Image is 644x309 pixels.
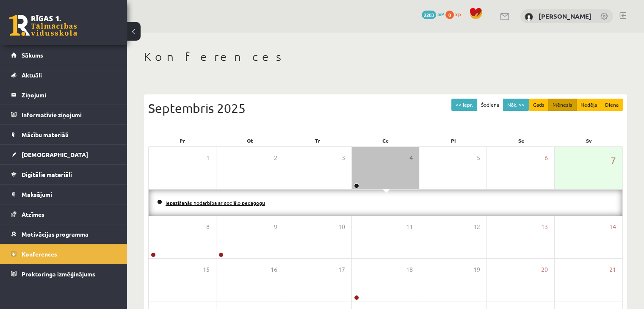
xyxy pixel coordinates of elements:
[342,153,345,163] span: 3
[22,270,95,278] span: Proktoringa izmēģinājums
[609,265,616,274] span: 21
[406,222,412,232] span: 11
[148,135,216,146] div: Pr
[473,222,480,232] span: 12
[477,99,503,111] button: Šodiena
[487,135,555,146] div: Se
[274,153,277,163] span: 2
[166,199,265,206] a: Iepazīšanās nodarbība ar sociālo pedagogu
[451,99,477,111] button: << Iepr.
[529,99,549,111] button: Gads
[455,11,461,17] span: xp
[351,135,419,146] div: Ce
[525,13,533,21] img: Kate Uļjanova
[539,12,591,20] a: [PERSON_NAME]
[544,153,548,163] span: 6
[22,131,69,138] span: Mācību materiāli
[541,222,548,232] span: 13
[11,45,116,65] a: Sākums
[11,125,116,144] a: Mācību materiāli
[555,135,623,146] div: Sv
[601,99,623,111] button: Diena
[9,15,77,36] a: Rīgas 1. Tālmācības vidusskola
[445,11,454,19] span: 0
[216,135,284,146] div: Ot
[22,51,43,59] span: Sākums
[503,99,529,111] button: Nāk. >>
[409,153,412,163] span: 4
[548,99,577,111] button: Mēnesis
[422,11,444,17] a: 2203 mP
[338,265,345,274] span: 17
[284,135,351,146] div: Tr
[22,105,116,124] legend: Informatīvie ziņojumi
[274,222,277,232] span: 9
[11,65,116,85] a: Aktuāli
[445,11,465,17] a: 0 xp
[11,85,116,105] a: Ziņojumi
[11,264,116,284] a: Proktoringa izmēģinājums
[22,210,44,218] span: Atzīmes
[271,265,277,274] span: 16
[420,135,487,146] div: Pi
[609,222,616,232] span: 14
[437,11,444,17] span: mP
[477,153,480,163] span: 5
[11,204,116,224] a: Atzīmes
[22,151,88,158] span: [DEMOGRAPHIC_DATA]
[576,99,601,111] button: Nedēļa
[11,244,116,264] a: Konferences
[148,99,623,118] div: Septembris 2025
[406,265,412,274] span: 18
[11,224,116,244] a: Motivācijas programma
[541,265,548,274] span: 20
[11,165,116,184] a: Digitālie materiāli
[22,85,116,105] legend: Ziņojumi
[144,50,627,64] h1: Konferences
[22,71,42,79] span: Aktuāli
[22,171,72,178] span: Digitālie materiāli
[206,153,210,163] span: 1
[11,105,116,124] a: Informatīvie ziņojumi
[206,222,210,232] span: 8
[11,145,116,164] a: [DEMOGRAPHIC_DATA]
[473,265,480,274] span: 19
[22,230,88,238] span: Motivācijas programma
[22,185,116,204] legend: Maksājumi
[338,222,345,232] span: 10
[22,250,57,258] span: Konferences
[11,185,116,204] a: Maksājumi
[611,153,616,168] span: 7
[422,11,436,19] span: 2203
[203,265,210,274] span: 15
